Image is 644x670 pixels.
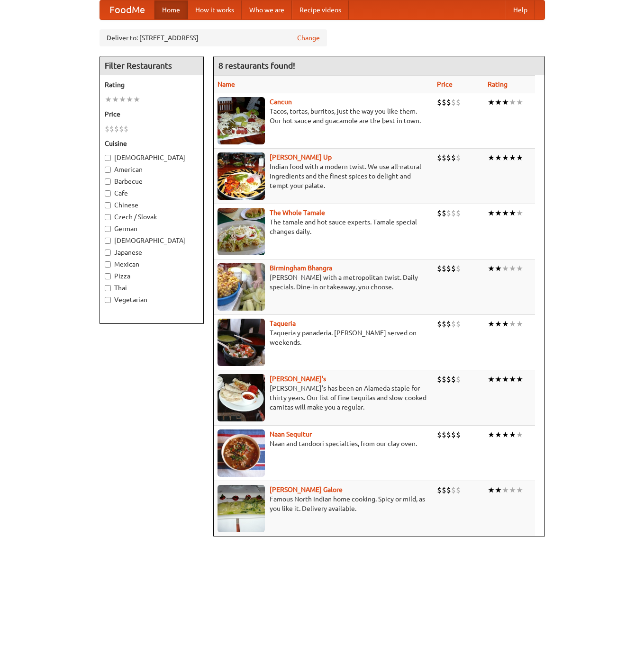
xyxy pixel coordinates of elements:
[105,177,199,186] label: Barbecue
[105,226,111,232] input: German
[509,319,516,329] li: ★
[446,263,451,274] li: $
[105,200,199,210] label: Chinese
[451,152,456,163] li: $
[509,429,516,440] li: ★
[105,285,111,291] input: Thai
[105,188,199,198] label: Cafe
[442,263,446,274] li: $
[502,319,509,329] li: ★
[105,271,199,281] label: Pizza
[488,485,495,495] li: ★
[502,152,509,163] li: ★
[502,263,509,274] li: ★
[437,429,442,440] li: $
[105,261,111,268] input: Mexican
[451,263,456,274] li: $
[105,236,199,245] label: [DEMOGRAPHIC_DATA]
[218,263,265,311] img: bhangra.jpg
[516,485,523,495] li: ★
[442,319,446,329] li: $
[105,259,199,269] label: Mexican
[488,263,495,274] li: ★
[509,263,516,274] li: ★
[109,124,114,134] li: $
[292,0,349,19] a: Recipe videos
[105,153,199,162] label: [DEMOGRAPHIC_DATA]
[297,33,320,43] a: Change
[488,374,495,384] li: ★
[218,80,235,88] a: Name
[442,208,446,218] li: $
[495,319,502,329] li: ★
[509,485,516,495] li: ★
[442,97,446,107] li: $
[270,375,326,383] b: [PERSON_NAME]'s
[509,97,516,107] li: ★
[502,429,509,440] li: ★
[502,208,509,218] li: ★
[218,328,429,347] p: Taqueria y panaderia. [PERSON_NAME] served on weekends.
[456,319,461,329] li: $
[270,264,332,272] b: Birmingham Bhangra
[446,152,451,163] li: $
[516,429,523,440] li: ★
[456,208,461,218] li: $
[456,97,461,107] li: $
[270,320,296,327] a: Taqueria
[442,374,446,384] li: $
[105,283,199,293] label: Thai
[509,208,516,218] li: ★
[119,94,126,105] li: ★
[105,273,111,279] input: Pizza
[105,224,199,233] label: German
[105,250,111,256] input: Japanese
[188,0,242,19] a: How it works
[218,107,429,125] p: Tacos, tortas, burritos, just the way you like them. Our hot sauce and guacamole are the best in ...
[502,485,509,495] li: ★
[495,152,502,163] li: ★
[218,319,265,366] img: taqueria.jpg
[218,152,265,200] img: curryup.jpg
[270,98,292,106] a: Cancun
[105,124,109,134] li: $
[437,263,442,274] li: $
[495,263,502,274] li: ★
[451,429,456,440] li: $
[516,97,523,107] li: ★
[446,208,451,218] li: $
[112,94,119,105] li: ★
[451,97,456,107] li: $
[488,97,495,107] li: ★
[509,374,516,384] li: ★
[119,124,124,134] li: $
[451,208,456,218] li: $
[105,238,111,244] input: [DEMOGRAPHIC_DATA]
[495,374,502,384] li: ★
[105,248,199,257] label: Japanese
[516,319,523,329] li: ★
[456,263,461,274] li: $
[270,209,325,216] a: The Whole Tamale
[446,485,451,495] li: $
[495,485,502,495] li: ★
[446,319,451,329] li: $
[218,61,295,70] ng-pluralize: 8 restaurants found!
[495,208,502,218] li: ★
[516,263,523,274] li: ★
[126,94,133,105] li: ★
[270,153,332,161] a: [PERSON_NAME] Up
[270,486,343,493] a: [PERSON_NAME] Galore
[105,109,199,119] h5: Price
[218,485,265,532] img: currygalore.jpg
[218,217,429,236] p: The tamale and hot sauce experts. Tamale special changes daily.
[218,494,429,513] p: Famous North Indian home cooking. Spicy or mild, as you like it. Delivery available.
[242,0,292,19] a: Who we are
[456,429,461,440] li: $
[446,97,451,107] li: $
[502,97,509,107] li: ★
[437,152,442,163] li: $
